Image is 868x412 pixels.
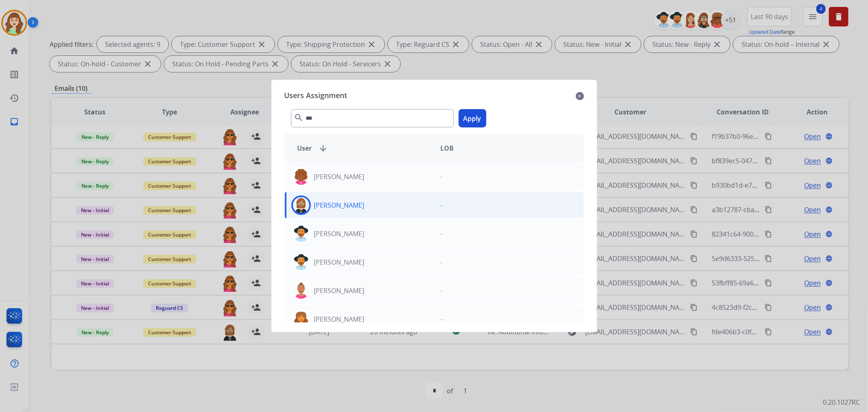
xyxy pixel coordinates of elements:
div: User [291,143,434,153]
mat-icon: arrow_downward [319,143,328,153]
p: - [441,200,443,210]
p: [PERSON_NAME] [314,172,365,182]
p: [PERSON_NAME] [314,257,365,267]
p: [PERSON_NAME] [314,314,365,324]
button: Apply [459,109,486,127]
span: LOB [441,143,454,153]
p: [PERSON_NAME] [314,286,365,296]
p: - [441,257,443,267]
p: - [441,229,443,239]
p: - [441,286,443,296]
mat-icon: search [294,113,304,123]
p: - [441,172,443,182]
p: - [441,314,443,324]
mat-icon: close [576,91,584,101]
span: Users Assignment [284,90,348,103]
p: [PERSON_NAME] [314,229,365,239]
p: [PERSON_NAME] [314,200,365,210]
